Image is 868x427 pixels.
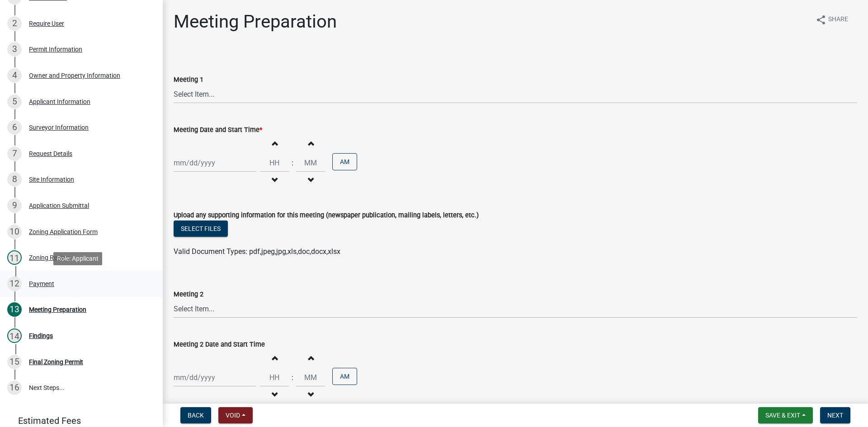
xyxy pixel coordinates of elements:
label: Meeting 2 Date and Start Time [174,342,265,348]
input: Hours [260,154,289,172]
div: Zoning Application Form [29,229,98,235]
div: 2 [7,16,22,31]
i: share [816,14,826,25]
label: Meeting 1 [174,77,203,83]
div: 4 [7,68,22,83]
div: Site Information [29,176,74,183]
label: Meeting 2 [174,291,203,298]
input: mm/dd/yyyy [174,154,256,172]
div: Permit Information [29,46,82,52]
div: 5 [7,94,22,109]
span: Void [226,412,240,419]
span: Share [828,14,848,25]
label: Upload any supporting information for this meeting (newspaper publication, mailing labels, letter... [174,212,479,219]
span: Valid Document Types: pdf,jpeg,jpg,xls,doc,docx,xlsx [174,247,340,256]
div: Owner and Property Information [29,72,120,79]
div: Role: Applicant [53,252,102,265]
div: Surveyor Information [29,124,89,131]
div: Payment [29,281,54,287]
button: Void [218,407,253,423]
div: Applicant Information [29,99,90,105]
button: Save & Exit [758,407,813,423]
input: mm/dd/yyyy [174,368,256,387]
span: Save & Exit [765,412,800,419]
input: Minutes [296,368,325,387]
h1: Meeting Preparation [174,11,337,33]
div: 8 [7,172,22,187]
button: Back [180,407,211,423]
div: 14 [7,328,22,343]
div: : [289,372,296,383]
div: 10 [7,225,22,239]
div: Zoning Review [29,254,70,261]
button: shareShare [808,11,855,28]
button: AM [332,153,357,170]
div: 7 [7,146,22,161]
button: AM [332,368,357,385]
div: 16 [7,380,22,395]
div: Final Zoning Permit [29,359,83,365]
div: Findings [29,333,53,339]
input: Minutes [296,154,325,172]
div: Application Submittal [29,202,89,209]
span: Next [827,412,843,419]
div: Request Details [29,150,72,157]
div: 9 [7,198,22,213]
button: Select files [174,221,228,237]
div: Require User [29,20,64,27]
div: 3 [7,42,22,56]
div: 13 [7,302,22,317]
span: Back [188,412,204,419]
div: 11 [7,250,22,265]
div: : [289,158,296,169]
div: 12 [7,277,22,291]
button: Next [820,407,850,423]
label: Meeting Date and Start Time [174,127,262,133]
div: 15 [7,355,22,369]
input: Hours [260,368,289,387]
div: Meeting Preparation [29,306,86,313]
div: 6 [7,120,22,135]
